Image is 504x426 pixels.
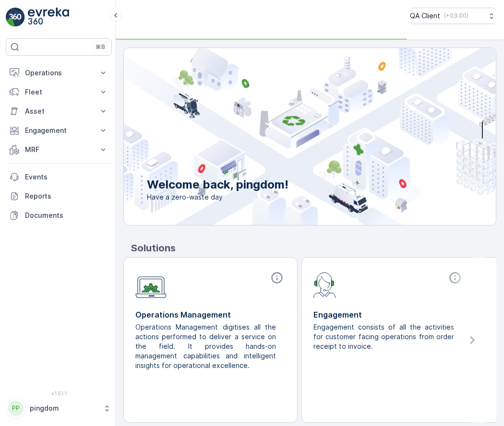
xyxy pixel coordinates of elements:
p: Engagement consists of all the activities for customer facing operations from order receipt to in... [313,322,456,351]
p: pingdom [30,403,98,413]
p: Events [25,172,108,182]
p: Engagement [313,309,464,320]
button: PPpingdom [6,398,112,418]
p: MRF [25,145,93,154]
img: city illustration [81,48,496,225]
button: Operations [6,63,112,83]
p: QA Client [410,11,440,21]
button: Fleet [6,83,112,102]
button: Engagement [6,121,112,140]
p: Solutions [131,241,496,255]
button: MRF [6,140,112,159]
img: module-icon [135,271,167,298]
p: Documents [25,211,108,220]
p: Asset [25,106,93,116]
p: Operations Management [135,309,286,320]
img: module-icon [313,271,336,298]
p: Operations [25,68,93,78]
span: Have a zero-waste day [147,192,288,202]
img: logo [6,8,25,27]
img: logo_light-DOdMpM7g.png [28,8,69,27]
span: v 1.51.1 [6,390,112,396]
button: Asset [6,102,112,121]
a: Events [6,167,112,187]
p: Operations Management digitises all the actions performed to deliver a service on the field. It p... [135,322,278,370]
p: ( +03:00 ) [444,12,468,20]
p: Welcome back, pingdom! [147,177,288,192]
p: ⌘B [96,43,105,51]
p: Reports [25,191,108,201]
div: PP [8,401,24,416]
a: Reports [6,187,112,206]
p: Fleet [25,87,93,97]
button: QA Client(+03:00) [410,8,496,24]
p: Engagement [25,126,93,135]
a: Documents [6,206,112,225]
